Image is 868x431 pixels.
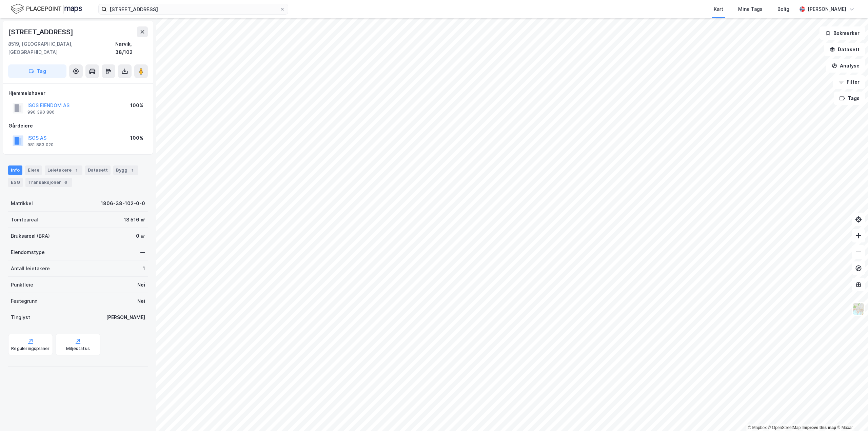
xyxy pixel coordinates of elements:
[11,3,82,15] img: logo.f888ab2527a4732fd821a326f86c7f29.svg
[143,265,145,273] div: 1
[714,5,723,13] div: Kart
[136,232,145,240] div: 0 ㎡
[11,346,50,351] div: Reguleringsplaner
[768,425,801,430] a: OpenStreetMap
[66,346,90,351] div: Miljøstatus
[130,101,143,110] div: 100%
[11,265,50,273] div: Antall leietakere
[101,199,145,208] div: 1806-38-102-0-0
[834,92,865,105] button: Tags
[8,40,115,56] div: 8519, [GEOGRAPHIC_DATA], [GEOGRAPHIC_DATA]
[8,64,66,78] button: Tag
[8,26,75,37] div: [STREET_ADDRESS]
[11,216,38,224] div: Tomteareal
[73,167,80,174] div: 1
[85,165,111,175] div: Datasett
[25,165,42,175] div: Eiere
[748,425,767,430] a: Mapbox
[8,165,22,175] div: Info
[11,297,37,305] div: Festegrunn
[107,4,280,14] input: Søk på adresse, matrikkel, gårdeiere, leietakere eller personer
[137,297,145,305] div: Nei
[833,75,865,89] button: Filter
[826,59,865,73] button: Analyse
[777,5,789,13] div: Bolig
[27,110,55,115] div: 990 390 886
[8,89,147,97] div: Hjemmelshaver
[11,232,50,240] div: Bruksareal (BRA)
[11,199,33,208] div: Matrikkel
[124,216,145,224] div: 18 516 ㎡
[113,165,138,175] div: Bygg
[45,165,82,175] div: Leietakere
[824,43,865,56] button: Datasett
[803,425,836,430] a: Improve this map
[852,302,865,315] img: Z
[820,26,865,40] button: Bokmerker
[25,178,72,187] div: Transaksjoner
[11,248,45,256] div: Eiendomstype
[27,142,54,148] div: 981 883 020
[106,313,145,321] div: [PERSON_NAME]
[11,281,33,289] div: Punktleie
[8,178,23,187] div: ESG
[834,398,868,431] iframe: Chat Widget
[808,5,846,13] div: [PERSON_NAME]
[129,167,136,174] div: 1
[62,179,69,186] div: 6
[11,313,30,321] div: Tinglyst
[130,134,143,142] div: 100%
[834,398,868,431] div: Kontrollprogram for chat
[115,40,148,56] div: Narvik, 38/102
[137,281,145,289] div: Nei
[8,122,147,130] div: Gårdeiere
[738,5,763,13] div: Mine Tags
[140,248,145,256] div: —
